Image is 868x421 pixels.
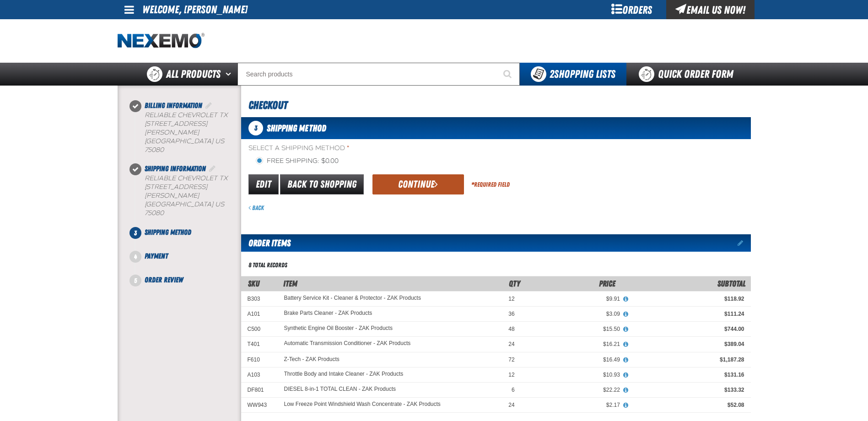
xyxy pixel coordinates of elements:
[241,234,291,252] h2: Order Items
[241,382,278,397] td: DF801
[528,310,620,318] div: $3.09
[620,310,632,318] button: View All Prices for Brake Parts Cleaner - ZAK Products
[508,341,514,347] span: 24
[280,174,364,194] a: Back to Shopping
[145,129,199,136] span: [PERSON_NAME]
[256,157,339,166] label: Free Shipping: $0.00
[145,164,206,173] span: Shipping Information
[633,371,744,378] div: $131.16
[508,372,514,378] span: 12
[284,340,411,347] a: Automatic Transmission Conditioner - ZAK Products
[620,340,632,349] button: View All Prices for Automatic Transmission Conditioner - ZAK Products
[284,310,372,317] a: Brake Parts Cleaner - ZAK Products
[145,146,164,154] bdo: 75080
[145,192,199,200] span: [PERSON_NAME]
[204,101,213,110] a: Edit Billing Information
[118,33,205,49] a: Home
[222,63,237,86] button: Open All Products pages
[508,356,514,363] span: 72
[241,367,278,382] td: A103
[528,386,620,394] div: $22.22
[135,163,241,227] li: Shipping Information. Step 2 of 5. Completed
[633,325,744,333] div: $744.00
[284,295,421,302] a: Battery Service Kit - Cleaner & Protector - ZAK Products
[129,275,141,286] span: 5
[248,204,264,211] a: Back
[145,209,164,217] bdo: 75080
[471,180,510,189] div: Required Field
[508,311,514,317] span: 36
[633,386,744,394] div: $133.32
[620,401,632,410] button: View All Prices for Low Freeze Point Windshield Wash Concentrate - ZAK Products
[633,295,744,302] div: $118.92
[633,340,744,348] div: $389.04
[633,356,744,363] div: $1,187.28
[129,100,241,286] nav: Checkout steps. Current step is Shipping Method. Step 3 of 5
[508,326,514,332] span: 48
[215,137,224,145] span: US
[145,137,213,145] span: [GEOGRAPHIC_DATA]
[528,325,620,333] div: $15.50
[145,183,207,191] span: [STREET_ADDRESS]
[550,68,554,81] strong: 2
[241,337,278,352] td: T401
[145,228,191,237] span: Shipping Method
[508,402,514,408] span: 24
[520,63,626,86] button: You have 2 Shopping Lists. Open to view details
[620,356,632,364] button: View All Prices for Z-Tech - ZAK Products
[145,120,207,128] span: [STREET_ADDRESS]
[620,295,632,303] button: View All Prices for Battery Service Kit - Cleaner & Protector - ZAK Products
[372,174,464,194] button: Continue
[508,296,514,302] span: 12
[135,100,241,163] li: Billing Information. Step 1 of 5. Completed
[528,371,620,378] div: $10.93
[528,340,620,348] div: $16.21
[241,291,278,306] td: B303
[620,325,632,334] button: View All Prices for Synthetic Engine Oil Booster - ZAK Products
[248,279,259,288] a: SKU
[284,386,396,393] a: DIESEL 8-in-1 TOTAL CLEAN - ZAK Products
[550,68,615,81] span: Shopping Lists
[129,251,141,263] span: 4
[633,310,744,318] div: $111.24
[528,356,620,363] div: $16.49
[129,227,141,239] span: 3
[248,99,287,112] span: Checkout
[626,63,750,86] a: Quick Order Form
[135,275,241,286] li: Order Review. Step 5 of 5. Not Completed
[145,101,202,110] span: Billing Information
[599,279,615,288] span: Price
[241,307,278,322] td: A101
[215,200,224,208] span: US
[284,325,393,332] a: Synthetic Engine Oil Booster - ZAK Products
[738,240,751,246] a: Edit items
[241,322,278,337] td: C500
[145,275,183,284] span: Order Review
[135,251,241,275] li: Payment. Step 4 of 5. Not Completed
[528,295,620,302] div: $9.91
[241,398,278,413] td: WW943
[237,63,520,86] input: Search
[283,279,297,288] span: Item
[497,63,520,86] button: Start Searching
[512,387,515,393] span: 6
[135,227,241,251] li: Shipping Method. Step 3 of 5. Not Completed
[284,356,340,362] a: Z-Tech - ZAK Products
[145,174,227,182] span: Reliable Chevrolet TX
[241,352,278,367] td: F610
[620,371,632,379] button: View All Prices for Throttle Body and Intake Cleaner - ZAK Products
[248,121,263,135] span: 3
[248,174,279,194] a: Edit
[633,401,744,409] div: $52.08
[528,401,620,409] div: $2.17
[118,33,205,49] img: Nexemo logo
[166,66,221,82] span: All Products
[717,279,745,288] span: Subtotal
[248,261,287,270] div: 8 total records
[620,386,632,394] button: View All Prices for DIESEL 8-in-1 TOTAL CLEAN - ZAK Products
[145,252,168,260] span: Payment
[208,164,217,173] a: Edit Shipping Information
[145,200,213,208] span: [GEOGRAPHIC_DATA]
[284,371,404,378] a: Throttle Body and Intake Cleaner - ZAK Products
